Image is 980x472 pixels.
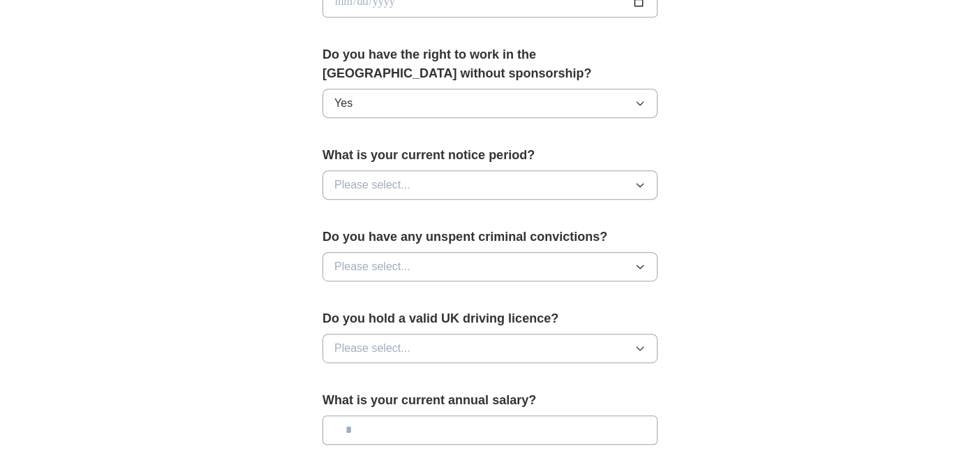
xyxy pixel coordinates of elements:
label: Do you have the right to work in the [GEOGRAPHIC_DATA] without sponsorship? [322,45,658,83]
span: Please select... [334,258,410,275]
button: Please select... [322,334,658,363]
label: What is your current annual salary? [322,391,658,410]
label: Do you have any unspent criminal convictions? [322,228,658,246]
label: Do you hold a valid UK driving licence? [322,309,658,328]
span: Please select... [334,340,410,357]
label: What is your current notice period? [322,146,658,165]
button: Please select... [322,170,658,200]
button: Yes [322,89,658,118]
span: Please select... [334,177,410,193]
button: Please select... [322,252,658,281]
span: Yes [334,95,352,112]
